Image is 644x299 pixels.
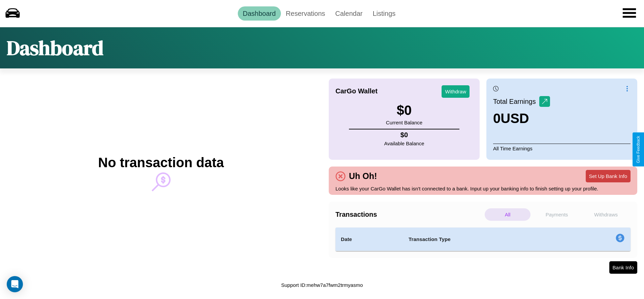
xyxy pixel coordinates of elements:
[98,155,224,170] h2: No transaction data
[586,170,631,182] button: Set Up Bank Info
[386,103,422,118] h3: $ 0
[409,235,561,243] h4: Transaction Type
[335,211,483,218] h4: Transactions
[7,34,103,62] h1: Dashboard
[384,139,424,148] p: Available Balance
[335,228,631,251] table: simple table
[636,136,641,163] div: Give Feedback
[335,87,378,95] h4: CarGo Wallet
[346,171,380,181] h4: Uh Oh!
[493,144,631,153] p: All Time Earnings
[238,6,281,21] a: Dashboard
[442,85,470,98] button: Withdraw
[534,208,580,221] p: Payments
[367,6,400,21] a: Listings
[583,208,629,221] p: Withdraws
[609,261,637,274] button: Bank Info
[341,235,398,243] h4: Date
[493,111,550,126] h3: 0 USD
[330,6,367,21] a: Calendar
[7,276,23,292] div: Open Intercom Messenger
[281,280,363,290] p: Support ID: mehw7a7fwm2trmyasmo
[384,131,424,139] h4: $ 0
[335,184,631,193] p: Looks like your CarGo Wallet has isn't connected to a bank. Input up your banking info to finish ...
[281,6,330,21] a: Reservations
[485,208,530,221] p: All
[493,95,539,108] p: Total Earnings
[386,118,422,127] p: Current Balance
